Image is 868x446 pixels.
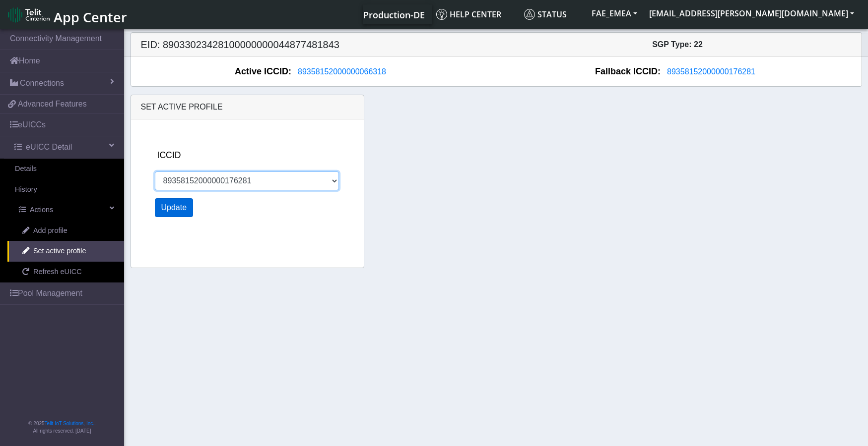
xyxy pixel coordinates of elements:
[643,4,860,22] button: [EMAIL_ADDRESS][PERSON_NAME][DOMAIN_NAME]
[363,4,424,24] a: Your current platform instance
[26,141,72,153] span: eUICC Detail
[667,67,755,76] span: 89358152000000176281
[45,421,94,426] a: Telit IoT Solutions, Inc.
[33,246,86,257] span: Set active profile
[520,4,586,24] a: Status
[7,262,124,282] a: Refresh eUICC
[586,4,643,22] button: FAE_EMEA
[20,77,64,89] span: Connections
[524,9,535,20] img: status.svg
[8,7,50,23] img: logo-telit-cinterion-gw-new.png
[33,225,67,236] span: Add profile
[436,9,501,20] span: Help center
[363,9,425,21] span: Production-DE
[30,205,53,216] span: Actions
[141,103,223,111] span: Set active profile
[291,65,393,78] button: 89358152000000066318
[595,65,661,78] span: Fallback ICCID:
[235,65,291,78] span: Active ICCID:
[155,198,194,217] button: Update
[157,149,181,162] label: ICCID
[432,4,520,24] a: Help center
[661,65,762,78] button: 89358152000000176281
[54,8,127,26] span: App Center
[7,241,124,262] a: Set active profile
[298,67,386,76] span: 89358152000000066318
[4,200,124,221] a: Actions
[4,136,124,158] a: eUICC Detail
[33,267,82,278] span: Refresh eUICC
[18,98,87,110] span: Advanced Features
[436,9,447,20] img: knowledge.svg
[524,9,567,20] span: Status
[134,39,496,51] h5: EID: 89033023428100000000044877481843
[652,40,703,49] span: SGP Type: 22
[8,4,126,25] a: App Center
[7,221,124,241] a: Add profile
